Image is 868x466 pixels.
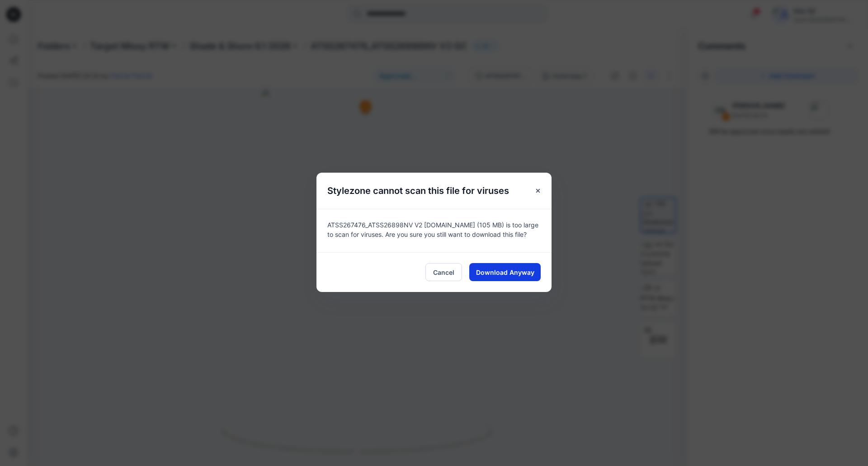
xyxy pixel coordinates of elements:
[476,268,534,277] span: Download Anyway
[316,173,520,209] h5: Stylezone cannot scan this file for viruses
[316,209,552,252] div: ATSS267476_ATSS26898NV V2 [DOMAIN_NAME] (105 MB) is too large to scan for viruses. Are you sure y...
[433,268,454,277] span: Cancel
[469,263,541,281] button: Download Anyway
[425,263,462,281] button: Cancel
[530,183,546,199] button: Close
